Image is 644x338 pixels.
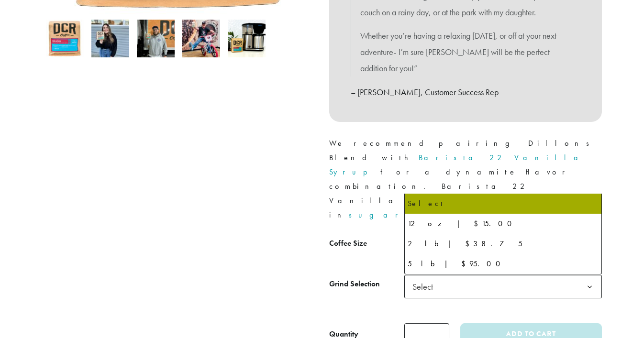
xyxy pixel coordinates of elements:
[405,194,601,214] li: Select
[182,20,220,57] img: David Morris picks Dillons for 2021
[228,20,266,57] img: Dillons - Image 5
[408,257,599,271] div: 5 lb | $95.00
[408,217,599,231] div: 12 oz | $15.00
[329,277,404,291] label: Grind Selection
[329,136,602,222] p: We recommend pairing Dillons Blend with for a dynamite flavor combination. Barista 22 Vanilla is ...
[329,153,586,177] a: Barista 22 Vanilla Syrup
[329,237,404,251] label: Coffee Size
[91,20,129,57] img: Dillons - Image 2
[46,20,84,57] img: Dillons
[137,20,175,57] img: Dillons - Image 3
[349,210,458,220] a: sugar-free
[351,84,580,100] p: – [PERSON_NAME], Customer Success Rep
[408,237,599,251] div: 2 lb | $38.75
[409,277,443,296] span: Select
[360,28,571,76] p: Whether you’re having a relaxing [DATE], or off at your next adventure- I’m sure [PERSON_NAME] wi...
[404,275,602,298] span: Select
